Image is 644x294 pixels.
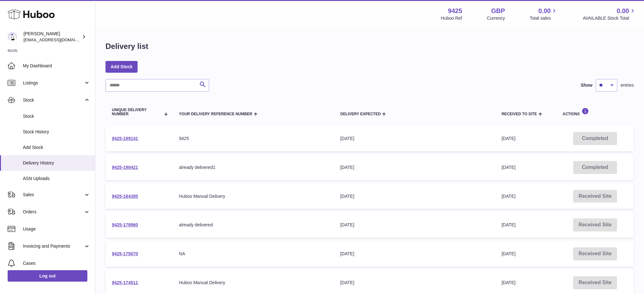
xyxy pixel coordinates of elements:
img: internalAdmin-9425@internal.huboo.com [8,32,17,42]
span: My Dashboard [23,63,90,69]
span: Sales [23,192,84,198]
span: ASN Uploads [23,176,90,182]
span: Usage [23,226,90,232]
div: [PERSON_NAME] [24,31,81,43]
span: Stock [23,97,84,103]
span: [EMAIL_ADDRESS][DOMAIN_NAME] [24,37,93,42]
span: Add Stock [23,144,90,150]
span: Listings [23,80,84,86]
span: Stock History [23,129,90,135]
div: Currency [487,15,505,21]
a: Log out [8,270,87,282]
span: 0.00 [617,7,629,15]
span: Total sales [530,15,558,21]
span: Delivery History [23,160,90,166]
span: Invoicing and Payments [23,243,84,249]
a: 0.00 Total sales [530,7,558,21]
strong: 9425 [448,7,462,15]
span: Orders [23,209,84,215]
a: 0.00 AVAILABLE Stock Total [583,7,636,21]
span: AVAILABLE Stock Total [583,15,636,21]
span: Cases [23,260,90,266]
div: Huboo Ref [441,15,462,21]
strong: GBP [491,7,505,15]
span: 0.00 [539,7,551,15]
span: Stock [23,113,90,119]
